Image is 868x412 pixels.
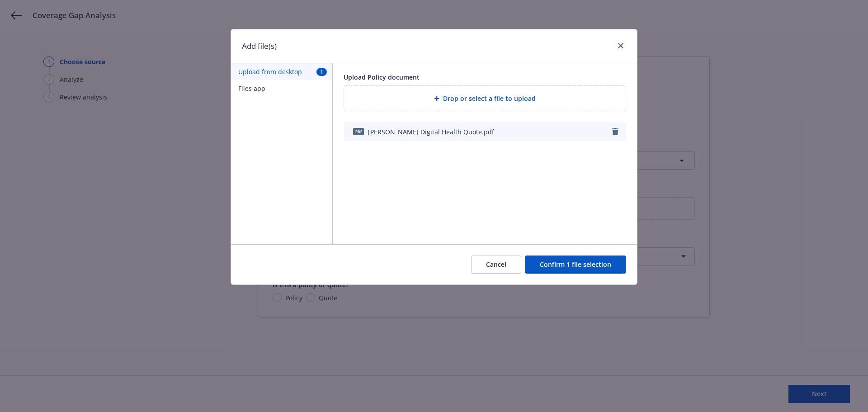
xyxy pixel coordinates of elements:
div: Drop or select a file to upload [344,85,626,111]
a: close [615,40,626,51]
button: Confirm 1 file selection [525,256,626,274]
div: Upload Policy document [344,72,626,82]
span: Drop or select a file to upload [443,94,536,103]
span: pdf [353,128,364,135]
button: Files app [231,80,332,97]
button: Upload from desktop1 [231,63,332,80]
button: Cancel [471,256,521,274]
h1: Add file(s) [242,40,277,52]
span: [PERSON_NAME] Digital Health Quote.pdf [368,127,494,137]
span: 1 [316,68,327,76]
